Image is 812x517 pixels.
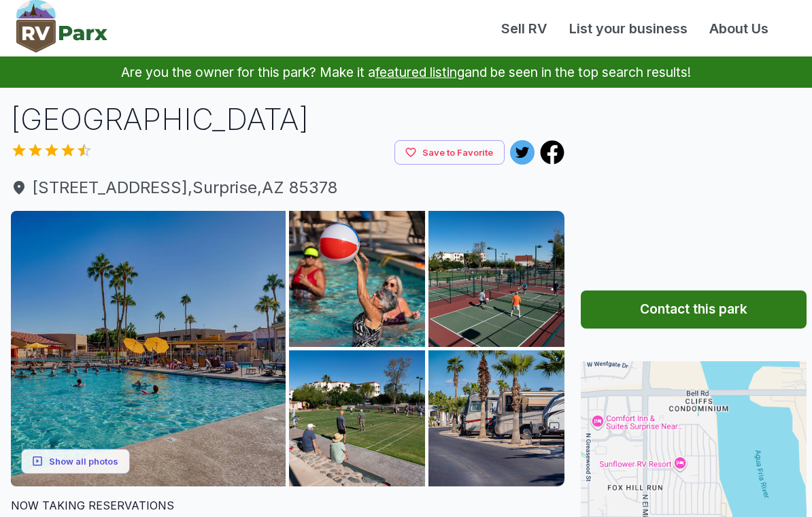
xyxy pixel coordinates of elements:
[11,176,564,200] span: [STREET_ADDRESS] , Surprise , AZ 85378
[558,18,698,39] a: List your business
[581,99,807,269] iframe: Advertisement
[428,350,564,486] img: pho_850000094_05.jpg
[581,290,807,329] button: Contact this park
[16,56,796,88] p: Are you the owner for this park? Make it a and be seen in the top search results!
[11,499,174,512] span: NOW TAKING RESERVATIONS
[289,350,425,486] img: pho_850000094_04.jpg
[11,211,286,486] img: pho_850000094_01.jpg
[375,64,464,80] a: featured listing
[490,18,558,39] a: Sell RV
[11,99,564,140] h1: [GEOGRAPHIC_DATA]
[698,18,779,39] a: About Us
[394,140,505,165] button: Save to Favorite
[428,211,564,347] img: pho_850000094_03.jpg
[21,449,130,474] button: Show all photos
[11,176,564,200] a: [STREET_ADDRESS],Surprise,AZ 85378
[289,211,425,347] img: pho_850000094_02.jpg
